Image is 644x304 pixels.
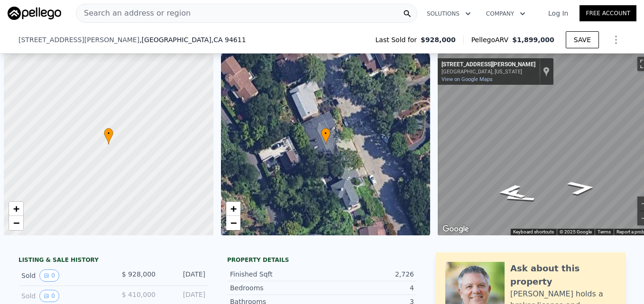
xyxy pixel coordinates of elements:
[104,129,113,138] span: •
[104,128,113,144] div: •
[13,203,19,215] span: +
[598,229,611,234] a: Terms (opens in new tab)
[163,290,205,302] div: [DATE]
[21,269,106,282] div: Sold
[321,129,331,138] span: •
[580,5,636,21] a: Free Account
[139,35,246,45] span: , [GEOGRAPHIC_DATA]
[18,256,208,266] div: LISTING & SALE HISTORY
[478,5,533,22] button: Company
[163,269,205,282] div: [DATE]
[230,269,322,279] div: Finished Sqft
[322,269,414,279] div: 2,726
[442,61,535,69] div: [STREET_ADDRESS][PERSON_NAME]
[376,35,421,45] span: Last Sold for
[421,35,456,45] span: $928,000
[321,128,331,144] div: •
[230,283,322,293] div: Bedrooms
[486,181,537,202] path: Go Southeast, Liggett Dr
[8,7,61,20] img: Pellego
[440,223,471,235] a: Open this area in Google Maps (opens a new window)
[227,256,417,264] div: Property details
[9,216,23,230] a: Zoom out
[39,269,59,282] button: View historical data
[226,216,240,230] a: Zoom out
[607,30,626,49] button: Show Options
[471,35,513,45] span: Pellego ARV
[537,9,580,18] a: Log In
[226,202,240,216] a: Zoom in
[76,8,191,19] span: Search an address or region
[566,31,599,48] button: SAVE
[230,217,236,229] span: −
[21,290,106,302] div: Sold
[543,66,550,77] a: Show location on map
[442,69,535,75] div: [GEOGRAPHIC_DATA], [US_STATE]
[39,290,59,302] button: View historical data
[442,76,493,82] a: View on Google Maps
[13,217,19,229] span: −
[419,5,478,22] button: Solutions
[230,203,236,215] span: +
[513,229,554,235] button: Keyboard shortcuts
[122,270,156,278] span: $ 928,000
[440,223,471,235] img: Google
[322,283,414,293] div: 4
[9,202,23,216] a: Zoom in
[555,178,607,198] path: Go Northwest, Liggett Dr
[122,291,156,298] span: $ 410,000
[560,229,592,234] span: © 2025 Google
[18,35,139,45] span: [STREET_ADDRESS][PERSON_NAME]
[510,262,616,288] div: Ask about this property
[512,36,554,44] span: $1,899,000
[212,36,246,44] span: , CA 94611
